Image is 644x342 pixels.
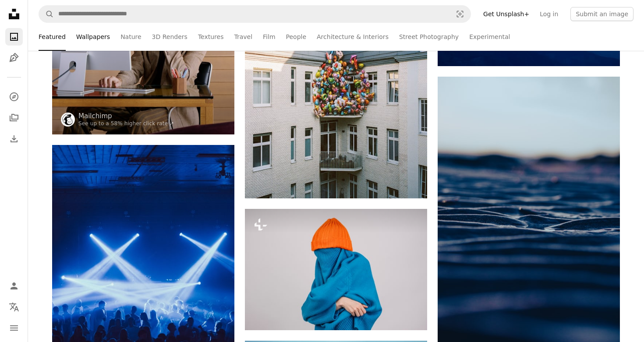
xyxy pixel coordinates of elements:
[5,88,23,106] a: Explore
[286,23,307,51] a: People
[5,298,23,316] button: Language
[78,120,174,127] a: See up to a 58% higher click rate ↗
[245,265,427,273] a: Person wrapped in blue blanket wearing orange hat
[76,23,110,51] a: Wallpapers
[5,28,23,46] a: Photos
[449,6,471,22] button: Visual search
[5,109,23,127] a: Collections
[245,71,427,79] a: A large cluster of colorful balloons on a building facade.
[5,5,23,25] a: Home — Unsplash
[234,23,252,51] a: Travel
[5,277,23,295] a: Log in / Sign up
[478,7,534,21] a: Get Unsplash+
[438,209,620,217] a: Rippled sand dunes under a twilight sky
[317,23,389,51] a: Architecture & Interiors
[5,319,23,337] button: Menu
[152,23,188,51] a: 3D Renders
[52,278,234,286] a: Crowd enjoying a concert with blue stage lights.
[263,23,275,51] a: Film
[39,5,471,23] form: Find visuals sitewide
[78,112,174,120] a: Mailchimp
[399,23,459,51] a: Street Photography
[5,130,23,148] a: Download History
[534,7,563,21] a: Log in
[570,7,633,21] button: Submit an image
[245,209,427,330] img: Person wrapped in blue blanket wearing orange hat
[469,23,510,51] a: Experimental
[198,23,224,51] a: Textures
[39,6,54,22] button: Search Unsplash
[5,49,23,67] a: Illustrations
[61,113,75,127] img: Go to Mailchimp's profile
[120,23,141,51] a: Nature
